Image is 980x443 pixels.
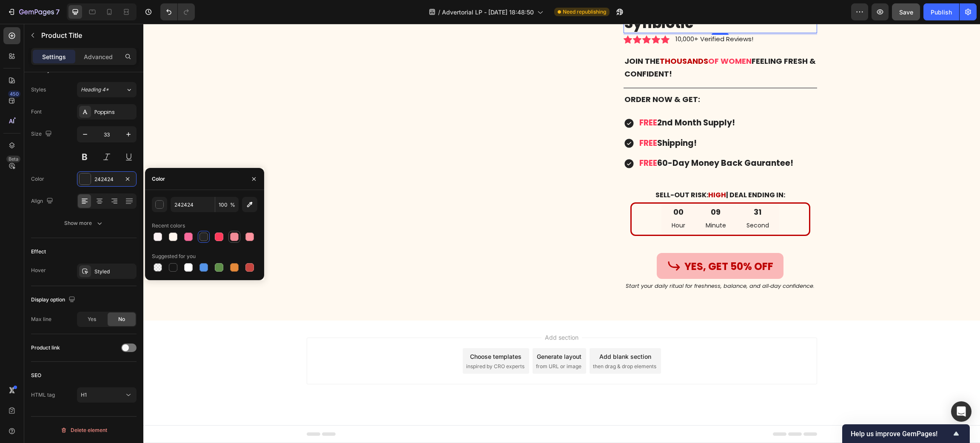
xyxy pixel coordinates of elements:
[60,425,107,435] div: Delete element
[512,166,565,176] strong: SELL-OUT RISK:
[513,229,640,256] a: YES, GET 50% OFF
[84,52,113,61] p: Advanced
[892,3,920,20] button: Save
[31,315,51,323] div: Max line
[456,328,508,337] div: Add blank section
[496,133,514,145] strong: FREE
[8,91,20,97] div: 450
[31,108,42,116] div: Font
[31,216,137,231] button: Show more
[31,196,55,207] div: Align
[81,86,109,94] span: Heading 4*
[327,328,378,337] div: Choose templates
[152,253,196,260] div: Suggested for you
[56,7,60,17] p: 7
[481,70,557,81] strong: Order NOW & Get:
[31,423,137,437] button: Delete element
[3,3,63,20] button: 7
[393,339,438,346] span: from URL or image
[951,401,971,422] div: Open Intercom Messenger
[152,222,185,230] div: Recent colors
[851,429,961,439] button: Show survey - Help us improve GemPages!
[94,176,119,183] div: 242424
[42,52,66,61] p: Settings
[565,166,583,176] strong: HIGH
[81,392,87,398] span: H1
[438,8,440,17] span: /
[94,108,134,116] div: Poppins
[118,315,125,323] span: No
[496,93,514,105] strong: FREE
[31,175,44,183] div: Color
[41,30,133,40] p: Product Title
[152,175,165,183] div: Color
[563,8,606,16] span: Need republishing
[31,128,54,140] div: Size
[31,267,46,274] div: Hover
[482,258,671,266] i: Start your daily ritual for freshness, balance, and all‑day confidence.
[77,82,137,97] button: Heading 4*
[160,3,195,20] div: Undo/Redo
[94,268,134,275] div: Styled
[565,32,608,43] span: of women
[562,183,583,193] div: 09
[230,201,235,209] span: %
[514,133,546,145] strong: 60-Day
[171,197,215,212] input: Eg: FFFFFF
[450,339,513,346] span: then drag & drop elements
[31,391,55,399] div: HTML tag
[481,32,516,43] span: Join the
[548,133,650,145] strong: Money Back Gaurantee!
[77,387,137,403] button: H1
[31,294,77,306] div: Display option
[603,183,626,193] div: 31
[496,114,514,125] strong: FREE
[603,196,626,207] p: Second
[923,3,959,20] button: Publish
[583,166,642,176] strong: | DEAL ENDING IN:
[31,344,60,352] div: Product link
[516,32,565,43] span: thousands
[88,315,96,323] span: Yes
[931,8,952,17] div: Publish
[143,24,980,443] iframe: Design area
[64,219,104,227] div: Show more
[851,430,951,438] span: Help us improve GemPages!
[514,93,592,105] strong: 2nd Month Supply!
[31,372,41,379] div: SEO
[442,8,534,17] span: Advertorial LP - [DATE] 18:48:50
[528,183,542,193] div: 00
[541,236,630,250] strong: YES, GET 50% OFF
[899,9,913,16] span: Save
[393,328,438,337] div: Generate layout
[31,86,46,94] div: Styles
[398,309,439,318] span: Add section
[514,114,553,125] strong: Shipping!
[6,156,20,162] div: Beta
[31,248,46,256] div: Effect
[528,196,542,207] p: Hour
[562,196,583,207] p: Minute
[323,339,381,346] span: inspired by CRO experts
